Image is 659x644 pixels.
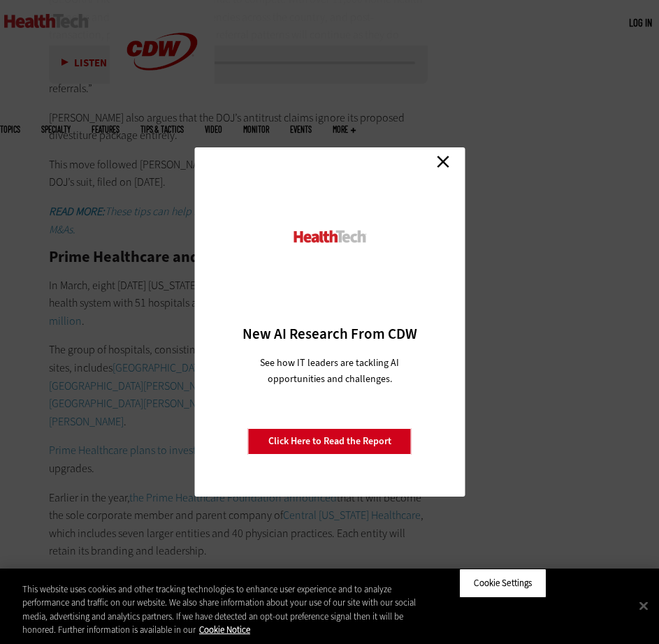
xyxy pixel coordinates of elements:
div: This website uses cookies and other tracking technologies to enhance user experience and to analy... [22,583,430,637]
img: HealthTech_0.png [291,229,368,244]
h3: New AI Research From CDW [219,324,440,344]
p: See how IT leaders are tackling AI opportunities and challenges. [243,355,416,387]
a: Click Here to Read the Report [248,428,412,455]
button: Cookie Settings [459,569,546,598]
button: Close [628,590,659,621]
a: More information about your privacy [199,624,250,636]
a: Close [433,151,454,172]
